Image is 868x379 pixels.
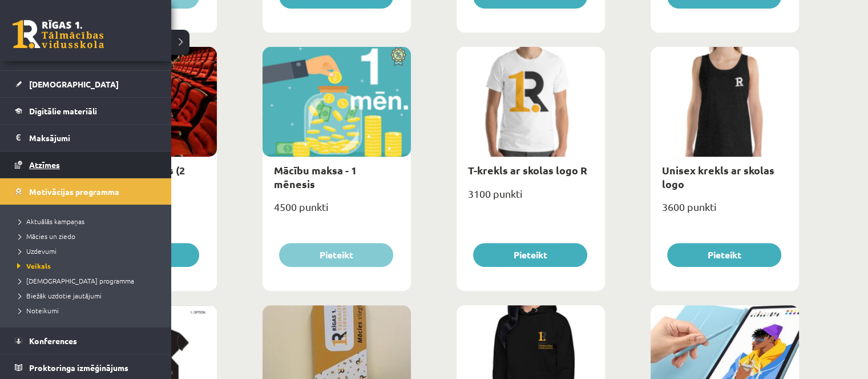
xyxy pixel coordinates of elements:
[263,197,411,226] div: 4500 punkti
[14,290,160,301] a: Biežāk uzdotie jautājumi
[15,151,157,178] a: Atzīmes
[468,163,587,177] a: T-krekls ar skolas logo R
[14,246,160,256] a: Uzdevumi
[274,163,357,190] a: Mācību maksa - 1 mēnesis
[473,243,587,267] button: Pieteikt
[279,243,393,267] button: Pieteikt
[14,216,160,226] a: Aktuālās kampaņas
[14,231,160,241] a: Mācies un ziedo
[14,305,160,316] a: Noteikumi
[15,98,157,124] a: Digitālie materiāli
[651,197,799,226] div: 3600 punkti
[457,184,605,213] div: 3100 punkti
[15,125,157,151] a: Maksājumi
[14,276,160,286] a: [DEMOGRAPHIC_DATA] programma
[14,246,56,256] span: Uzdevumi
[29,125,157,151] legend: Maksājumi
[14,291,102,300] span: Biežāk uzdotie jautājumi
[29,106,97,116] span: Digitālie materiāli
[385,47,411,66] img: Atlaide
[14,276,134,285] span: [DEMOGRAPHIC_DATA] programma
[29,159,60,170] span: Atzīmes
[15,71,157,97] a: [DEMOGRAPHIC_DATA]
[29,79,119,89] span: [DEMOGRAPHIC_DATA]
[14,217,84,226] span: Aktuālās kampaņas
[662,163,774,190] a: Unisex krekls ar skolas logo
[29,362,128,373] span: Proktoringa izmēģinājums
[15,178,157,205] a: Motivācijas programma
[14,306,59,315] span: Noteikumi
[29,336,77,346] span: Konferences
[14,261,160,271] a: Veikals
[29,186,119,197] span: Motivācijas programma
[15,328,157,354] a: Konferences
[14,261,51,270] span: Veikals
[667,243,781,267] button: Pieteikt
[14,232,75,241] span: Mācies un ziedo
[13,20,104,49] a: Rīgas 1. Tālmācības vidusskola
